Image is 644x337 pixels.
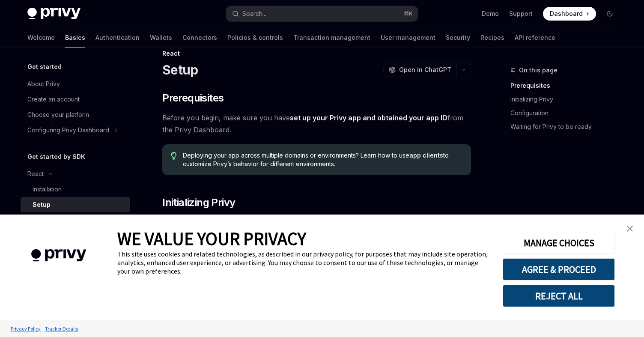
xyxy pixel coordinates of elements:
[550,9,583,18] span: Dashboard
[9,321,43,336] a: Privacy Policy
[21,92,130,107] a: Create an account
[33,200,51,210] div: Setup
[21,76,130,92] a: About Privy
[150,27,172,48] a: Wallets
[33,184,62,194] div: Installation
[21,212,130,228] a: Quickstart
[399,66,451,74] span: Open in ChatGPT
[519,65,558,75] span: On this page
[27,27,55,48] a: Welcome
[183,151,462,168] span: Deploying your app across multiple domains or environments? Learn how to use to customize Privy’s...
[409,152,443,159] a: app clients
[21,107,130,122] a: Choose your platform
[27,110,89,120] div: Choose your platform
[65,27,85,48] a: Basics
[509,9,533,18] a: Support
[13,237,104,274] img: company logo
[162,91,224,105] span: Prerequisites
[446,27,470,48] a: Security
[27,79,60,89] div: About Privy
[543,7,596,21] a: Dashboard
[27,169,44,179] div: React
[510,120,623,134] a: Waiting for Privy to be ready
[227,27,283,48] a: Policies & controls
[293,27,370,48] a: Transaction management
[480,27,504,48] a: Recipes
[162,62,198,78] h1: Setup
[95,27,140,48] a: Authentication
[503,285,615,307] button: REJECT ALL
[510,92,623,106] a: Initializing Privy
[43,321,80,336] a: Tracker Details
[404,10,413,17] span: ⌘ K
[503,258,615,280] button: AGREE & PROCEED
[515,27,555,48] a: API reference
[21,182,130,197] a: Installation
[503,232,615,254] button: MANAGE CHOICES
[381,27,435,48] a: User management
[627,226,633,232] img: close banner
[290,113,447,122] a: set up your Privy app and obtained your app ID
[21,166,130,182] button: React
[603,7,617,21] button: Toggle dark mode
[482,9,499,18] a: Demo
[242,9,266,19] div: Search...
[27,152,85,162] h5: Get started by SDK
[162,49,471,58] div: React
[162,112,471,136] span: Before you begin, make sure you have from the Privy Dashboard.
[27,8,80,20] img: dark logo
[510,106,623,120] a: Configuration
[117,227,306,250] span: WE VALUE YOUR PRIVACY
[226,6,418,21] button: Search...⌘K
[21,122,130,138] button: Configuring Privy Dashboard
[510,79,623,92] a: Prerequisites
[162,196,235,209] span: Initializing Privy
[21,197,130,212] a: Setup
[27,94,80,104] div: Create an account
[117,250,490,275] div: This site uses cookies and related technologies, as described in our privacy policy, for purposes...
[27,125,109,135] div: Configuring Privy Dashboard
[171,152,177,160] svg: Tip
[27,62,62,72] h5: Get started
[182,27,217,48] a: Connectors
[621,220,638,237] a: close banner
[383,63,456,77] button: Open in ChatGPT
